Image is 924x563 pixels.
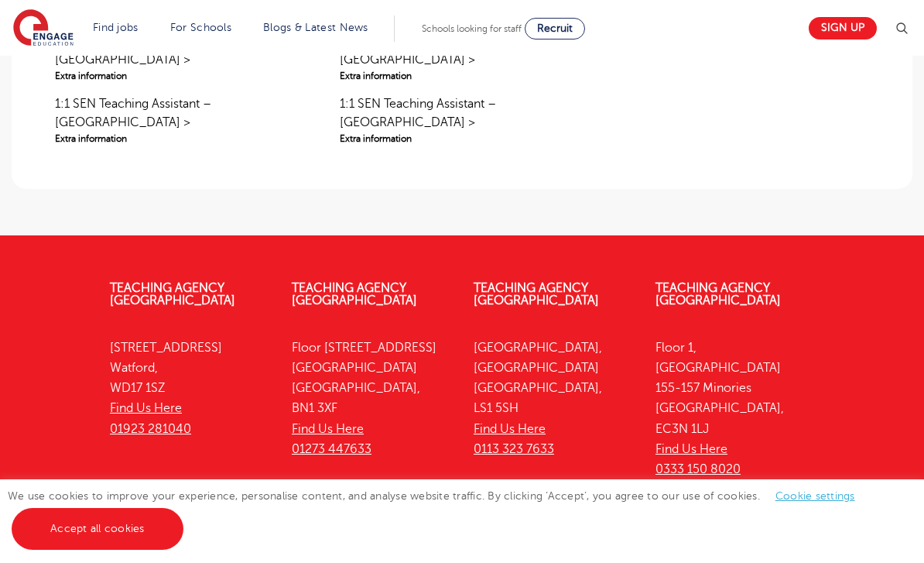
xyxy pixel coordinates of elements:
[655,338,814,480] p: Floor 1, [GEOGRAPHIC_DATA] 155-157 Minories [GEOGRAPHIC_DATA], EC3N 1LJ
[422,23,522,34] span: Schools looking for staff
[110,338,269,439] p: [STREET_ADDRESS] Watford, WD17 1SZ
[55,94,299,146] a: 1:1 SEN Teaching Assistant – [GEOGRAPHIC_DATA] >Extra information
[55,32,299,83] a: Psychology Graduate – [GEOGRAPHIC_DATA] >Extra information
[655,442,727,456] a: Find Us Here
[55,132,299,146] span: Extra information
[292,422,364,436] a: Find Us Here
[655,462,741,476] a: 0333 150 8020
[110,422,191,436] a: 01923 281040
[12,508,183,550] a: Accept all cookies
[110,401,182,415] a: Find Us Here
[8,490,871,534] span: We use cookies to improve your experience, personalise content, and analyse website traffic. By c...
[292,281,417,307] a: Teaching Agency [GEOGRAPHIC_DATA]
[340,132,584,146] span: Extra information
[110,281,235,307] a: Teaching Agency [GEOGRAPHIC_DATA]
[474,422,546,436] a: Find Us Here
[292,442,371,456] a: 01273 447633
[340,94,584,146] a: 1:1 SEN Teaching Assistant – [GEOGRAPHIC_DATA] >Extra information
[525,18,585,39] a: Recruit
[474,281,599,307] a: Teaching Agency [GEOGRAPHIC_DATA]
[292,338,450,460] p: Floor [STREET_ADDRESS] [GEOGRAPHIC_DATA] [GEOGRAPHIC_DATA], BN1 3XF
[93,22,139,33] a: Find jobs
[474,338,632,460] p: [GEOGRAPHIC_DATA], [GEOGRAPHIC_DATA] [GEOGRAPHIC_DATA], LS1 5SH
[340,69,584,83] span: Extra information
[775,490,855,502] a: Cookie settings
[809,17,877,39] a: Sign up
[55,69,299,83] span: Extra information
[537,22,573,34] span: Recruit
[170,22,231,33] a: For Schools
[340,32,584,83] a: Psychology Graduate – [GEOGRAPHIC_DATA] >Extra information
[13,9,74,48] img: Engage Education
[263,22,368,33] a: Blogs & Latest News
[655,281,781,307] a: Teaching Agency [GEOGRAPHIC_DATA]
[474,442,554,456] a: 0113 323 7633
